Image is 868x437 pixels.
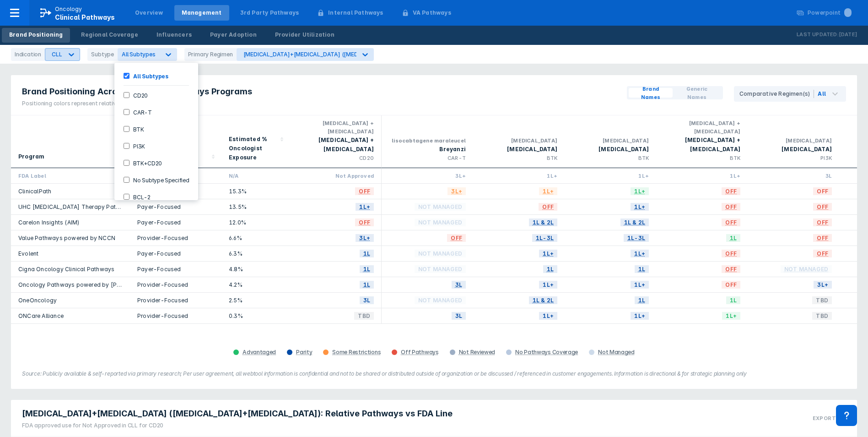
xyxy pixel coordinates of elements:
[11,115,130,168] div: Sort
[813,415,836,421] h3: Export
[129,193,151,201] label: BCL-2
[156,31,192,39] div: Influencers
[229,296,283,304] div: 2.5%
[184,48,237,61] div: Primary Regimen
[813,233,832,243] span: OFF
[55,13,115,21] span: Clinical Pathways
[515,349,578,356] div: No Pathways Coverage
[229,234,283,242] div: 6.6%
[22,99,252,108] div: Positioning colors represent relative access to FDA label
[137,250,214,257] div: Payer-Focused
[174,5,229,21] a: Management
[240,9,299,17] div: 3rd Party Pathways
[663,154,740,162] div: BTK
[243,51,443,58] div: [MEDICAL_DATA]+[MEDICAL_DATA] ([MEDICAL_DATA]+[MEDICAL_DATA])
[129,108,152,116] label: CAR-T
[135,9,163,17] div: Overview
[356,233,374,243] span: 3L+
[74,28,145,43] a: Regional Coverage
[673,88,721,98] button: Generic Names
[635,295,649,306] span: 1L
[296,349,312,356] div: Parity
[389,172,466,180] div: 3L+
[812,295,832,306] span: TBD
[781,264,832,274] span: Not Managed
[87,48,118,61] div: Subtype
[129,125,144,133] label: BTK
[722,202,740,212] span: OFF
[328,9,383,17] div: Internal Pathways
[149,28,199,43] a: Influencers
[22,408,453,419] span: [MEDICAL_DATA]+[MEDICAL_DATA] ([MEDICAL_DATA]+[MEDICAL_DATA]): Relative Pathways vs FDA Line
[137,218,214,226] div: Payer-Focused
[529,295,557,306] span: 1L & 2L
[129,176,189,184] label: No Subtype Specified
[128,5,171,21] a: Overview
[18,281,157,288] a: Oncology Pathways powered by [PERSON_NAME]
[415,295,466,306] span: Not Managed
[532,233,557,243] span: 1L-3L
[55,5,82,13] p: Oncology
[572,137,649,145] div: [MEDICAL_DATA]
[297,119,374,136] div: [MEDICAL_DATA] + [MEDICAL_DATA]
[413,9,451,17] div: VA Pathways
[229,218,283,226] div: 12.0%
[122,51,156,58] span: All Subtypes
[297,154,374,162] div: CD20
[722,217,740,228] span: OFF
[203,28,264,43] a: Payer Adoption
[355,186,374,197] span: OFF
[229,265,283,273] div: 4.8%
[233,5,307,21] a: 3rd Party Pathways
[539,311,557,321] span: 1L+
[415,217,466,228] span: Not Managed
[182,9,222,17] div: Management
[354,311,374,321] span: TBD
[52,51,62,58] div: CLL
[229,250,283,257] div: 6.3%
[839,30,857,39] p: [DATE]
[22,370,846,378] figcaption: Source: Publicly available & self-reported via primary research; Per user agreement, all webtool ...
[797,30,839,39] p: Last Updated:
[356,202,374,212] span: 1L+
[808,9,852,17] div: Powerpoint
[739,90,814,98] div: Comparative Regimen(s)
[631,186,649,197] span: 1L+
[529,217,557,228] span: 1L & 2L
[836,405,857,426] div: Contact Support
[332,349,381,356] div: Some Restrictions
[631,202,649,212] span: 1L+
[22,86,252,97] span: Brand Positioning Across Relevant Pathways Programs
[447,233,466,243] span: OFF
[22,421,453,430] div: FDA approved use for Not Approved in CLL for CD20
[807,404,853,432] button: Export
[452,279,466,290] span: 3L
[480,137,557,145] div: [MEDICAL_DATA]
[452,311,466,321] span: 3L
[543,264,557,274] span: 1L
[813,202,832,212] span: OFF
[755,172,832,180] div: 3L
[129,159,162,167] label: BTK+CD20
[137,265,214,273] div: Payer-Focused
[620,217,649,228] span: 1L & 2L
[726,233,740,243] span: 1L
[480,154,557,162] div: BTK
[360,295,374,306] span: 3L
[480,145,557,154] div: [MEDICAL_DATA]
[624,233,649,243] span: 1L-3L
[275,31,334,39] div: Provider Utilization
[539,186,557,197] span: 1L+
[18,235,115,241] a: Value Pathways powered by NCCN
[635,264,649,274] span: 1L
[129,142,145,150] label: PI3K
[137,234,214,242] div: Provider-Focused
[243,349,276,356] div: Advantaged
[268,28,342,43] a: Provider Utilization
[9,31,63,39] div: Brand Positioning
[722,264,740,274] span: OFF
[137,203,214,211] div: Payer-Focused
[813,217,832,228] span: OFF
[229,135,277,162] div: Estimated % Oncologist Exposure
[631,279,649,290] span: 1L+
